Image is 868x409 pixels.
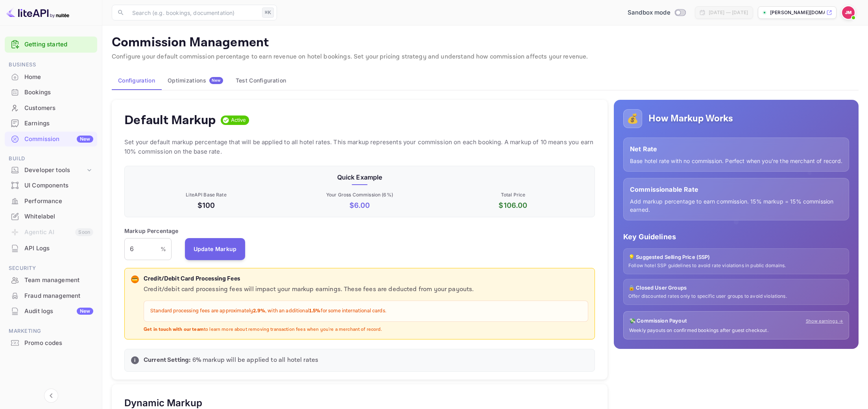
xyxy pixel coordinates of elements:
strong: Current Setting: [144,356,190,364]
a: Bookings [5,85,97,99]
div: Earnings [24,119,93,128]
p: Credit/debit card processing fees will impact your markup earnings. These fees are deducted from ... [144,285,588,294]
div: Customers [5,101,97,116]
div: Bookings [24,88,93,97]
p: i [134,357,135,364]
p: Credit/Debit Card Processing Fees [144,275,588,284]
p: Commissionable Rate [630,185,842,194]
p: 💡 Suggested Selling Price (SSP) [628,253,844,261]
p: [PERSON_NAME][DOMAIN_NAME]... [770,9,825,16]
a: Team management [5,273,97,287]
a: Fraud management [5,288,97,303]
div: UI Components [24,181,93,190]
h5: How Markup Works [648,112,733,125]
p: LiteAPI Base Rate [131,191,281,198]
p: Add markup percentage to earn commission. 15% markup = 15% commission earned. [630,197,842,214]
p: 6 % markup will be applied to all hotel rates [144,356,588,365]
div: UI Components [5,178,97,193]
div: New [77,136,93,143]
div: Developer tools [5,163,97,177]
p: Net Rate [630,144,842,154]
p: to learn more about removing transaction fees when you're a merchant of record. [144,326,588,333]
div: Whitelabel [24,212,93,221]
p: Weekly payouts on confirmed bookings after guest checkout. [629,327,843,334]
p: Your Gross Commission ( 6 %) [284,191,435,198]
div: Developer tools [24,166,85,175]
div: Performance [24,197,93,206]
a: Whitelabel [5,209,97,224]
p: Configure your default commission percentage to earn revenue on hotel bookings. Set your pricing ... [112,52,859,62]
strong: 1.5% [309,308,321,314]
div: Team management [5,273,97,288]
p: $ 6.00 [284,200,435,211]
div: API Logs [5,241,97,256]
p: % [161,245,166,253]
p: Standard processing fees are approximately , with an additional for some international cards. [150,307,582,315]
p: Markup Percentage [124,227,179,235]
p: Key Guidelines [623,231,849,242]
div: Optimizations [168,77,223,84]
div: Performance [5,194,97,209]
a: Earnings [5,116,97,130]
div: Customers [24,104,93,113]
strong: 2.9% [253,308,265,314]
p: $ 106.00 [438,200,588,211]
button: Collapse navigation [44,389,58,403]
p: $100 [131,200,281,211]
span: Marketing [5,327,97,336]
span: Security [5,264,97,273]
p: Commission Management [112,35,859,51]
p: Follow hotel SSP guidelines to avoid rate violations in public domains. [628,262,844,269]
div: Whitelabel [5,209,97,224]
div: Getting started [5,37,97,53]
div: ⌘K [262,7,274,18]
div: Fraud management [24,292,93,301]
p: Base hotel rate with no commission. Perfect when you're the merchant of record. [630,157,842,165]
a: Promo codes [5,336,97,350]
div: Team management [24,276,93,285]
p: 🔒 Closed User Groups [628,284,844,292]
div: New [77,308,93,315]
div: Home [24,73,93,82]
div: Audit logsNew [5,304,97,319]
input: 0 [124,238,161,260]
h4: Default Markup [124,112,216,128]
div: CommissionNew [5,132,97,147]
input: Search (e.g. bookings, documentation) [127,5,259,20]
div: Home [5,70,97,85]
a: Show earnings → [806,318,843,325]
span: Active [228,116,249,124]
div: Earnings [5,116,97,131]
strong: Get in touch with our team [144,326,204,332]
button: Update Markup [185,238,246,260]
p: Offer discounted rates only to specific user groups to avoid violations. [628,293,844,300]
button: Configuration [112,71,161,90]
button: Test Configuration [229,71,292,90]
p: 💰 [627,112,639,126]
span: Business [5,61,97,69]
p: Total Price [438,191,588,198]
a: Performance [5,194,97,208]
div: Switch to Production mode [624,8,689,17]
p: Set your default markup percentage that will be applied to all hotel rates. This markup represent... [124,138,595,156]
p: 💸 Commission Payout [629,317,687,325]
img: jeremy martin [842,6,855,19]
a: API Logs [5,241,97,255]
span: Build [5,154,97,163]
a: Customers [5,101,97,115]
a: Home [5,70,97,84]
div: Fraud management [5,288,97,304]
img: LiteAPI logo [6,6,69,19]
div: Commission [24,135,93,144]
div: Audit logs [24,307,93,316]
div: Promo codes [5,336,97,351]
span: Sandbox mode [628,8,670,17]
a: Getting started [24,40,93,49]
div: [DATE] — [DATE] [709,9,748,16]
a: Audit logsNew [5,304,97,318]
a: CommissionNew [5,132,97,146]
p: 💳 [132,276,138,283]
p: Quick Example [131,172,588,182]
span: New [209,78,223,83]
div: Promo codes [24,339,93,348]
